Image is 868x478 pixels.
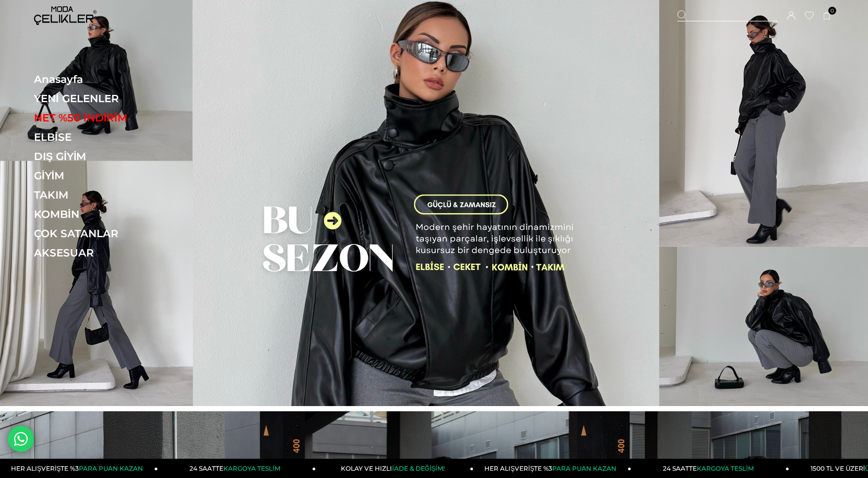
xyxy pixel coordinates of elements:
img: logo [34,6,97,25]
a: KOLAY VE HIZLIİADE & DEĞİŞİM! [316,459,473,478]
span: PARA PUAN KAZAN [79,464,143,472]
span: İADE & DEĞİŞİM! [392,464,444,472]
a: ELBİSE [34,131,177,143]
a: 24 SAATTEKARGOYA TESLİM [158,459,316,478]
a: YENİ GELENLER [34,92,177,105]
span: KARGOYA TESLİM [223,464,280,472]
a: ÇOK SATANLAR [34,227,177,240]
a: HER ALIŞVERİŞTE %3PARA PUAN KAZAN [473,459,631,478]
span: KARGOYA TESLİM [697,464,753,472]
a: DIŞ GİYİM [34,150,177,163]
a: AKSESUAR [34,247,177,259]
a: NET %50 İNDİRİM [34,112,177,124]
a: 0 [823,12,831,20]
a: KOMBİN [34,208,177,220]
a: Anasayfa [34,73,177,85]
span: PARA PUAN KAZAN [552,464,616,472]
a: TAKIM [34,189,177,201]
a: 24 SAATTEKARGOYA TESLİM [632,459,789,478]
a: GİYİM [34,169,177,182]
span: 0 [828,7,836,15]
